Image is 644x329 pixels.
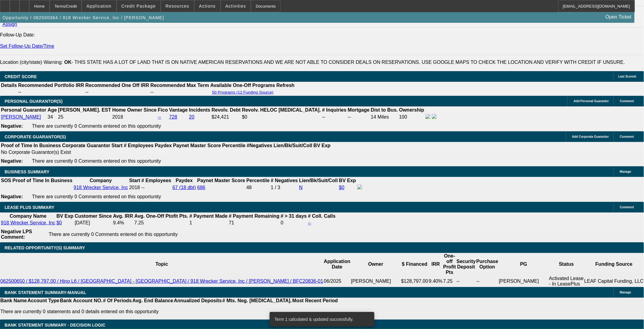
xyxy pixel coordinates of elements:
td: 14 Miles [371,114,398,120]
td: 9.40% [429,275,443,287]
td: -- [456,275,476,287]
span: CORPORATE GUARANTOR(S) [5,134,66,139]
b: # Payment Remaining [229,213,279,219]
a: 728 [169,114,177,119]
a: 20 [189,114,194,119]
b: Percentile [246,178,269,183]
b: Negative LPS Comment: [1,229,32,240]
td: 9.4% [113,220,133,226]
th: Recommended One Off IRR [85,82,149,88]
span: Add Personal Guarantor [574,99,609,103]
th: Available One-Off Programs [210,82,276,88]
span: BANK STATEMENT SUMMARY-MANUAL [5,290,86,295]
td: -- [348,114,370,120]
b: Paydex [176,178,193,183]
a: [PERSON_NAME] [1,114,41,119]
td: [PERSON_NAME] [499,275,549,287]
b: Home Owner Since [112,107,157,113]
button: Resources [161,0,194,12]
td: 71 [229,220,280,226]
td: -- [18,89,84,95]
th: Most Recent Period [292,298,338,304]
th: Annualized Deposits [173,298,222,304]
b: Paynet Master Score [197,178,245,183]
img: facebook-icon.png [425,114,430,119]
td: 1 [189,220,228,226]
div: Term 1 calculated & updated successfully. [270,312,372,327]
span: Manage [620,170,631,173]
td: No Corporate Guarantor(s) Exist [1,149,333,155]
a: N [299,185,303,190]
span: Activities [226,4,246,9]
th: Proof of Time In Business [1,143,61,149]
td: 7.25 [443,275,456,287]
th: Recommended Max Term [150,82,209,88]
b: Company Name [10,213,47,219]
b: Lien/Bk/Suit/Coll [299,178,338,183]
span: Last Scored: [618,75,637,78]
b: Company [90,178,112,183]
span: Add Corporate Guarantor [572,135,609,138]
b: Fico [158,107,168,113]
th: Funding Source [584,253,644,275]
b: Start [129,178,140,183]
td: $128,797.00 [401,275,429,287]
button: Application [82,0,116,12]
button: 50 Programs (12 Funding Source) [210,90,275,95]
b: Avg. One-Off Ptofit Pts. [134,213,188,219]
b: BV Exp [56,213,73,219]
td: -- [476,275,499,287]
b: Ownership [399,107,424,113]
th: Avg. End Balance [132,298,174,304]
th: Owner [351,253,401,275]
button: Actions [194,0,220,12]
b: Avg. IRR [113,213,133,219]
img: linkedin-icon.png [432,114,437,119]
th: Bank Account NO. [60,298,103,304]
a: 918 Wrecker Service, Inc [74,185,128,190]
td: -- [322,114,347,120]
a: $0 [339,185,345,190]
b: # Employees [142,178,171,183]
a: -- [308,220,311,225]
span: 2018 [112,114,123,119]
td: -- [150,89,209,95]
b: Start [111,143,122,148]
span: Actions [199,4,216,9]
b: Incidents [189,107,210,113]
td: 34 [47,114,57,120]
span: There are currently 0 Comments entered on this opportunity [32,123,161,129]
th: # Mts. Neg. [MEDICAL_DATA]. [222,298,292,304]
label: - THIS STATE HAS A LOT OF LAND THAT IS ON NATIVE AMERICAN RESERVATIONS AND WE ARE NOT ABLE TO CON... [64,60,625,65]
b: # > 31 days [281,213,307,219]
button: Activities [221,0,251,12]
span: Resources [166,4,189,9]
th: One-off Profit Pts [443,253,456,275]
button: Credit Package [117,0,160,12]
td: LEAF Capital Funding, LLC [584,275,644,287]
a: 918 Wrecker Service, Inc [1,220,55,225]
b: Paydex [155,143,172,148]
span: Application [86,4,111,9]
span: Manage [620,291,631,294]
th: $ Financed [401,253,429,275]
b: Negative: [1,123,23,129]
td: 06/2025 [324,275,351,287]
td: 100 [399,114,425,120]
th: Application Date [324,253,351,275]
td: 0 [280,220,307,226]
td: $0 [242,114,321,120]
p: There are currently 0 statements and 0 details entered on this opportunity [0,309,338,314]
span: BUSINESS SUMMARY [5,169,49,174]
b: Lien/Bk/Suit/Coll [274,143,312,148]
b: Negative: [1,194,23,199]
a: 67 (18 dbt) [173,185,196,190]
b: # Payment Made [190,213,228,219]
td: Activated Lease - In LeasePlus [549,275,584,287]
b: Revolv. HELOC [MEDICAL_DATA]. [242,107,321,113]
th: Security Deposit [456,253,476,275]
a: $0 [56,220,62,225]
a: Open Ticket [603,12,634,22]
span: There are currently 0 Comments entered on this opportunity [32,158,161,164]
b: Corporate Guarantor [62,143,110,148]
